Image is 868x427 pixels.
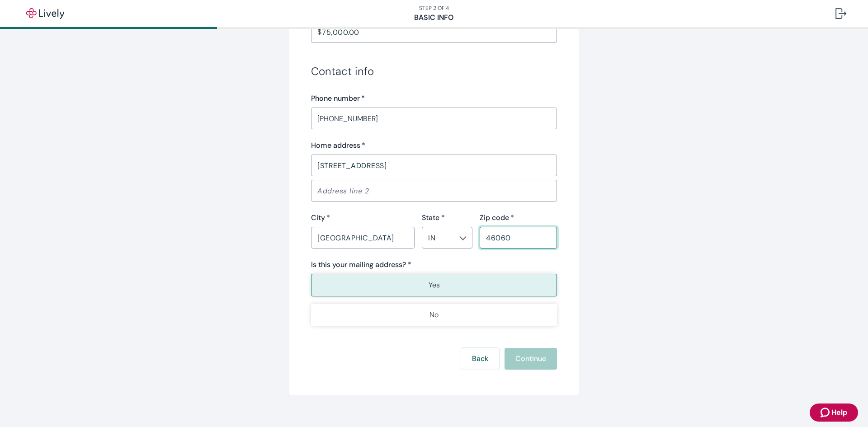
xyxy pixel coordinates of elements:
button: Yes [311,274,557,296]
button: Log out [828,3,854,24]
button: Back [461,348,499,370]
input: Address line 2 [311,182,557,200]
label: City [311,212,330,223]
label: Zip code [480,212,514,223]
p: Yes [429,280,440,291]
input: $0.00 [322,23,557,41]
input: City [311,229,415,247]
input: Zip code [480,229,557,247]
input: (555) 555-5555 [311,109,557,127]
label: Home address [311,140,365,151]
button: Zendesk support iconHelp [810,404,858,422]
svg: Zendesk support icon [821,407,831,418]
button: Open [458,234,467,243]
label: Phone number [311,93,365,104]
input: Address line 1 [311,156,557,174]
h3: Contact info [311,65,557,78]
svg: Chevron icon [459,235,467,242]
p: No [429,310,439,320]
span: Help [831,407,847,418]
img: Lively [20,8,71,19]
label: Is this your mailing address? * [311,259,411,270]
button: No [311,304,557,326]
input: -- [425,231,455,244]
label: State * [422,212,445,223]
p: $ [317,27,321,38]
